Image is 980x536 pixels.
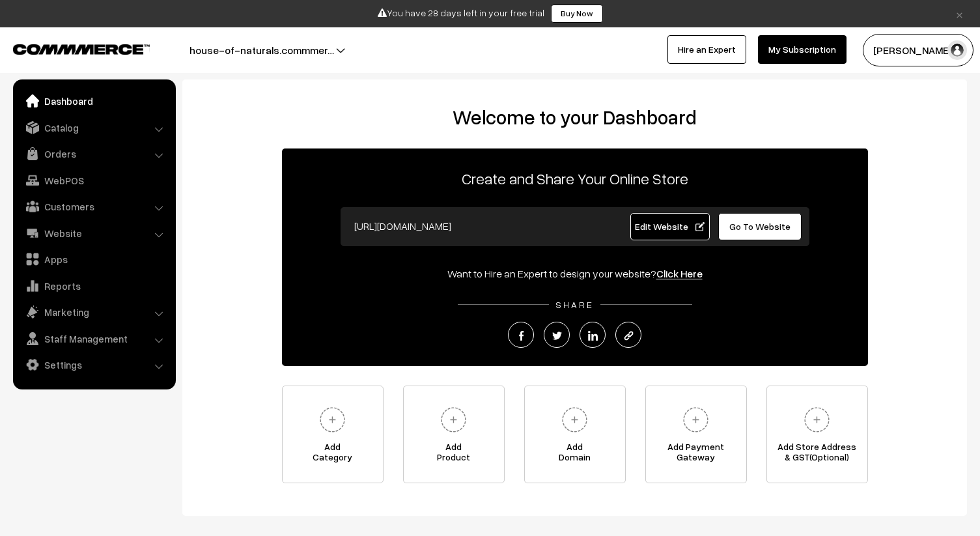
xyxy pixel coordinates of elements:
[16,142,171,165] a: Orders
[718,213,802,240] a: Go To Website
[13,44,150,54] img: COMMMERCE
[16,221,171,245] a: Website
[767,442,867,468] span: Add Store Address & GST(Optional)
[951,6,968,21] a: ×
[283,442,383,468] span: Add Category
[549,299,600,310] span: SHARE
[863,34,973,66] button: [PERSON_NAME]
[315,402,350,438] img: plus.svg
[282,266,868,281] div: Want to Hire an Expert to design your website?
[656,267,703,280] a: Click Here
[16,169,171,192] a: WebPOS
[678,402,714,438] img: plus.svg
[436,402,471,438] img: plus.svg
[16,89,171,113] a: Dashboard
[195,106,954,129] h2: Welcome to your Dashboard
[799,402,835,438] img: plus.svg
[403,386,505,483] a: AddProduct
[645,386,747,483] a: Add PaymentGateway
[144,34,380,66] button: house-of-naturals.commmer…
[13,40,127,56] a: COMMMERCE
[551,5,603,23] a: Buy Now
[524,386,626,483] a: AddDomain
[16,247,171,271] a: Apps
[729,221,791,232] span: Go To Website
[758,35,847,64] a: My Subscription
[947,40,967,60] img: user
[525,442,625,468] span: Add Domain
[16,274,171,298] a: Reports
[5,5,975,23] div: You have 28 days left in your free trial
[557,402,593,438] img: plus.svg
[766,386,868,483] a: Add Store Address& GST(Optional)
[404,442,504,468] span: Add Product
[16,300,171,324] a: Marketing
[630,213,710,240] a: Edit Website
[646,442,746,468] span: Add Payment Gateway
[282,386,384,483] a: AddCategory
[667,35,746,64] a: Hire an Expert
[282,167,868,190] p: Create and Share Your Online Store
[16,353,171,376] a: Settings
[16,116,171,139] a: Catalog
[16,195,171,218] a: Customers
[635,221,705,232] span: Edit Website
[16,327,171,350] a: Staff Management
